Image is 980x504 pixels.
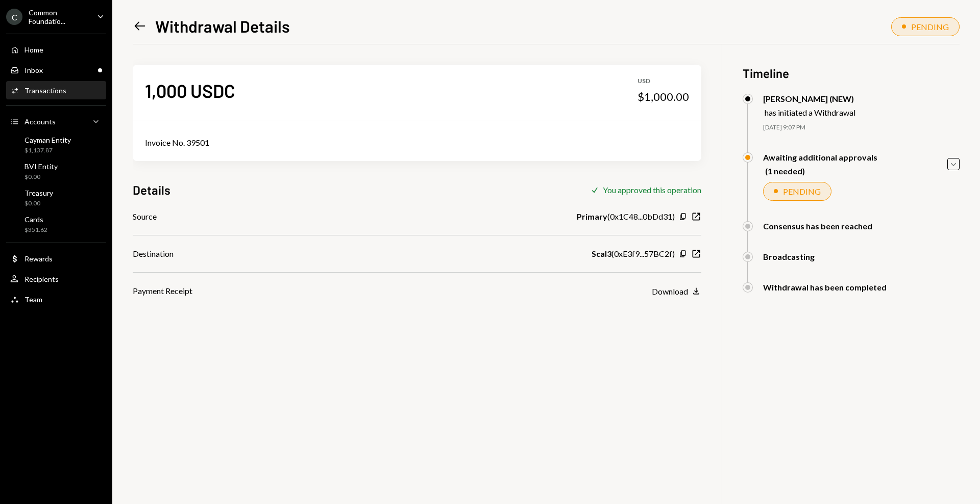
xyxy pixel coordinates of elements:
a: Accounts [6,112,106,130]
a: Team [6,290,106,308]
div: ( 0xE3f9...57BC2f ) [592,248,675,260]
div: Home [24,45,43,54]
div: PENDING [911,22,949,32]
div: $1,000.00 [638,90,689,104]
div: Source [133,210,157,223]
button: Download [652,286,701,297]
div: has initiated a Withdrawal [765,108,855,117]
a: Home [6,40,106,59]
h3: Details [133,181,170,198]
div: Cards [24,215,47,224]
div: PENDING [783,187,821,196]
div: C [6,9,22,25]
div: Transactions [24,86,66,95]
h1: Withdrawal Details [155,16,290,36]
div: Team [24,295,42,304]
div: $351.62 [24,226,47,234]
div: Download [652,286,688,296]
a: Treasury$0.00 [6,185,106,210]
div: Awaiting additional approvals [763,152,877,162]
div: (1 needed) [765,166,877,176]
div: Invoice No. 39501 [145,137,689,149]
a: Recipients [6,270,106,288]
div: Destination [133,248,174,260]
div: Cayman Entity [24,136,71,144]
b: Scal3 [592,248,611,260]
a: Cards$351.62 [6,212,106,236]
div: $1,137.87 [24,146,71,155]
b: Primary [577,210,607,223]
div: Rewards [24,254,53,263]
div: BVI Entity [24,162,58,171]
div: Broadcasting [763,252,815,261]
div: $0.00 [24,199,53,208]
div: Withdrawal has been completed [763,282,887,292]
div: Recipients [24,275,59,283]
div: [DATE] 9:07 PM [763,123,960,132]
div: Payment Receipt [133,285,192,297]
div: Inbox [24,66,43,74]
div: You approved this operation [603,185,701,195]
a: Inbox [6,61,106,79]
div: $0.00 [24,173,58,181]
div: Treasury [24,189,53,197]
div: Common Foundatio... [29,8,89,25]
a: Cayman Entity$1,137.87 [6,132,106,157]
a: BVI Entity$0.00 [6,159,106,183]
div: USD [638,77,689,86]
a: Rewards [6,249,106,268]
div: ( 0x1C48...0bDd31 ) [577,210,675,223]
div: [PERSON_NAME] (NEW) [763,94,855,103]
a: Transactions [6,81,106,99]
div: 1,000 USDC [145,79,235,102]
div: Accounts [24,117,56,126]
h3: Timeline [743,65,960,82]
div: Consensus has been reached [763,221,872,231]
